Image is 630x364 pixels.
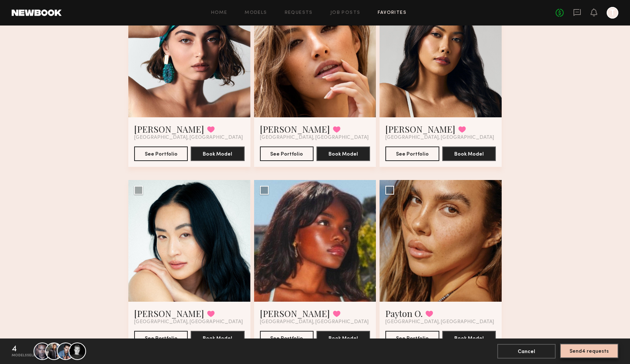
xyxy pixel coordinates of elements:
a: Favorites [378,11,407,15]
button: Book Model [191,331,244,345]
div: models selected [12,353,45,358]
button: Book Model [316,146,370,161]
span: [GEOGRAPHIC_DATA], [GEOGRAPHIC_DATA] [385,319,494,325]
span: [GEOGRAPHIC_DATA], [GEOGRAPHIC_DATA] [385,135,494,141]
a: [PERSON_NAME] [134,308,204,319]
a: [PERSON_NAME] [134,123,204,135]
a: [PERSON_NAME] [260,123,330,135]
button: Book Model [191,146,244,161]
span: [GEOGRAPHIC_DATA], [GEOGRAPHIC_DATA] [260,319,369,325]
button: See Portfolio [385,146,439,161]
a: Send4 requests [560,344,618,359]
div: 4 [12,345,17,353]
button: Send4 requests [560,344,618,358]
button: See Portfolio [134,146,188,161]
a: Models [245,11,267,15]
a: [PERSON_NAME] [260,308,330,319]
button: See Portfolio [134,331,188,345]
a: Book Model [316,335,370,341]
a: Home [211,11,227,15]
a: [PERSON_NAME] [385,123,455,135]
span: [GEOGRAPHIC_DATA], [GEOGRAPHIC_DATA] [134,319,243,325]
a: Book Model [191,150,244,157]
span: [GEOGRAPHIC_DATA], [GEOGRAPHIC_DATA] [260,135,369,141]
button: Cancel [497,344,556,359]
a: Book Model [316,150,370,157]
a: Requests [285,11,313,15]
button: Book Model [442,331,496,345]
button: See Portfolio [260,331,314,345]
a: Book Model [191,335,244,341]
a: Job Posts [330,11,361,15]
a: Book Model [442,335,496,341]
span: [GEOGRAPHIC_DATA], [GEOGRAPHIC_DATA] [134,135,243,141]
button: See Portfolio [385,331,439,345]
a: Book Model [442,150,496,157]
button: Book Model [442,146,496,161]
button: Book Model [316,331,370,345]
button: See Portfolio [260,146,314,161]
a: T [607,7,618,19]
a: Payton O. [385,308,423,319]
